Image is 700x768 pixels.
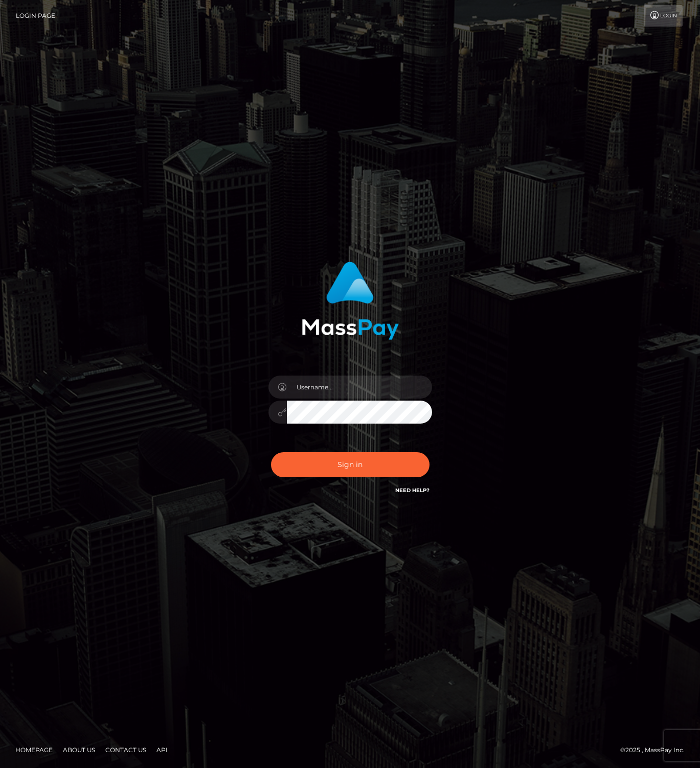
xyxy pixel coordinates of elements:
[11,742,57,758] a: Homepage
[59,742,99,758] a: About Us
[620,744,692,756] div: © 2025 , MassPay Inc.
[271,452,430,477] button: Sign in
[302,262,399,340] img: MassPay Login
[644,5,683,27] a: Login
[101,742,150,758] a: Contact Us
[287,376,432,399] input: Username...
[152,742,172,758] a: API
[16,5,55,27] a: Login Page
[395,487,430,494] a: Need Help?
